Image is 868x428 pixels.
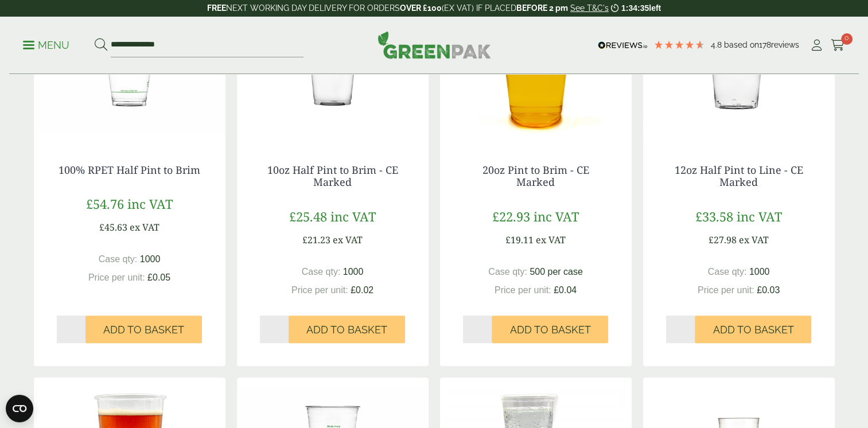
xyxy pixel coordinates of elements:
[377,31,491,59] img: GreenPak Supplies
[739,234,769,246] span: ex VAT
[771,40,799,49] span: reviews
[492,208,530,225] span: £22.93
[330,208,376,225] span: inc VAT
[291,285,348,295] span: Price per unit:
[23,38,69,50] a: Menu
[737,208,782,225] span: inc VAT
[675,163,803,189] a: 12oz Half Pint to Line - CE Marked
[482,163,589,189] a: 20oz Pint to Brim - CE Marked
[530,267,583,277] span: 500 per case
[757,285,780,295] span: £0.03
[554,285,577,295] span: £0.04
[130,221,159,234] span: ex VAT
[495,285,551,295] span: Price per unit:
[505,234,534,246] span: £19.11
[99,221,127,234] span: £45.63
[267,163,398,189] a: 10oz Half Pint to Brim - CE Marked
[127,195,173,212] span: inc VAT
[841,33,853,45] span: 0
[709,234,737,246] span: £27.98
[88,273,145,282] span: Price per unit:
[759,40,771,49] span: 178
[488,267,527,277] span: Case qty:
[831,37,845,54] a: 0
[713,324,793,336] span: Add to Basket
[6,395,33,422] button: Open CMP widget
[653,40,705,50] div: 4.78 Stars
[302,267,341,277] span: Case qty:
[534,208,579,225] span: inc VAT
[598,41,648,49] img: REVIEWS.io
[708,267,747,277] span: Case qty:
[289,208,327,225] span: £25.48
[400,3,442,13] strong: OVER £100
[343,267,364,277] span: 1000
[289,316,405,343] button: Add to Basket
[103,324,184,336] span: Add to Basket
[809,40,824,51] i: My Account
[207,3,226,13] strong: FREE
[492,316,608,343] button: Add to Basket
[749,267,770,277] span: 1000
[351,285,373,295] span: £0.02
[724,40,759,49] span: Based on
[86,195,124,212] span: £54.76
[59,163,200,177] a: 100% RPET Half Pint to Brim
[516,3,568,13] strong: BEFORE 2 pm
[99,254,138,264] span: Case qty:
[695,208,733,225] span: £33.58
[509,324,590,336] span: Add to Basket
[698,285,754,295] span: Price per unit:
[23,38,69,52] p: Menu
[140,254,161,264] span: 1000
[306,324,387,336] span: Add to Basket
[621,3,649,13] span: 1:34:35
[695,316,811,343] button: Add to Basket
[711,40,724,49] span: 4.8
[649,3,661,13] span: left
[831,40,845,51] i: Cart
[147,273,170,282] span: £0.05
[85,316,202,343] button: Add to Basket
[302,234,330,246] span: £21.23
[333,234,363,246] span: ex VAT
[570,3,609,13] a: See T&C's
[536,234,566,246] span: ex VAT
